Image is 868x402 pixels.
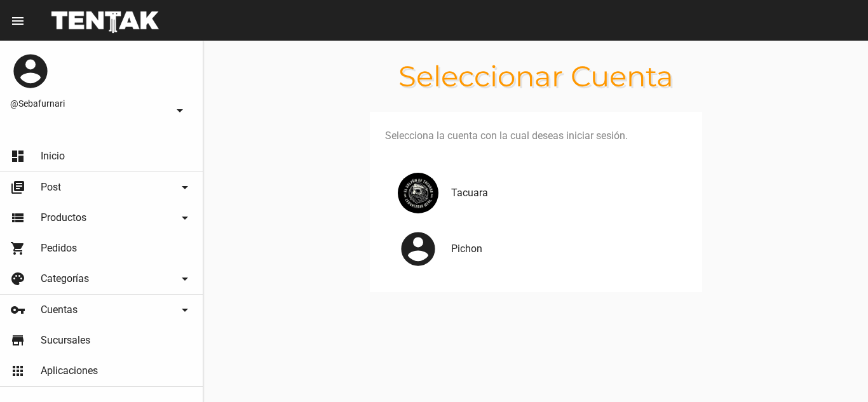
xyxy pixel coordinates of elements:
mat-icon: store [10,333,25,348]
h1: Seleccionar Cuenta [203,66,868,86]
mat-icon: menu [10,13,25,29]
mat-icon: arrow_drop_down [177,302,193,318]
span: Post [41,181,61,194]
mat-icon: view_list [10,210,25,225]
mat-icon: arrow_drop_down [177,271,193,286]
span: Inicio [41,150,65,163]
span: Cuentas [41,304,78,316]
mat-icon: palette [10,271,25,286]
mat-icon: apps [10,363,25,379]
mat-icon: arrow_drop_down [177,180,193,195]
mat-icon: vpn_key [10,302,25,318]
mat-icon: account_circle [10,51,51,91]
h3: Selecciona la cuenta con la cual deseas iniciar sesión. [385,127,687,145]
mat-icon: library_books [10,180,25,195]
span: Categorías [41,272,89,285]
img: 0ba25f40-994f-44c9-9804-907548b4f6e7.png [395,170,441,216]
mat-icon: account_circle [395,226,441,272]
h4: Pichon [451,241,677,257]
mat-icon: arrow_drop_down [177,210,193,225]
span: Sucursales [41,334,90,347]
span: @Sebafurnari [10,97,167,110]
span: Productos [41,211,86,224]
span: Aplicaciones [41,365,98,377]
mat-icon: arrow_drop_down [172,103,187,118]
h4: Tacuara [451,185,677,201]
mat-icon: dashboard [10,149,25,164]
mat-icon: shopping_cart [10,241,25,256]
span: Pedidos [41,242,77,255]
